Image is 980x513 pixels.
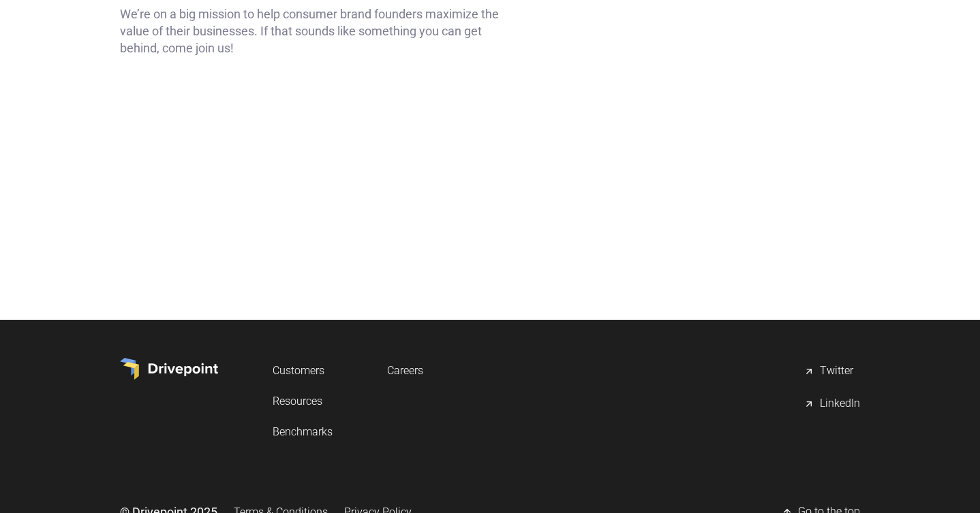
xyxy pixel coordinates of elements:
[273,388,333,414] a: Resources
[120,5,513,57] p: We’re on a big mission to help consumer brand founders maximize the value of their businesses. If...
[803,358,860,385] a: Twitter
[273,419,333,444] a: Benchmarks
[273,358,333,383] a: Customers
[387,358,423,383] a: Careers
[820,396,860,412] div: LinkedIn
[803,391,860,418] a: LinkedIn
[820,363,853,380] div: Twitter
